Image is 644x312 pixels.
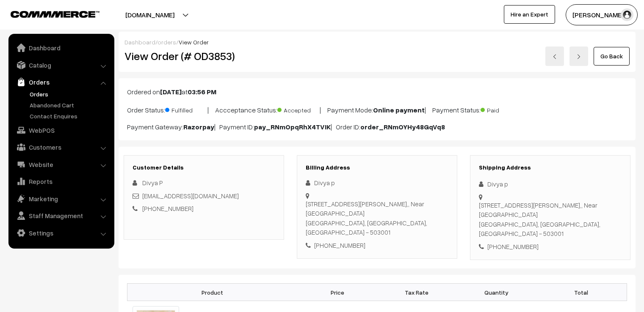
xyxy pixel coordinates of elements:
[124,38,155,46] a: Dashboard
[124,49,285,63] h2: View Order (# OD3853)
[127,284,298,301] th: Product
[165,104,207,115] span: Fulfilled
[298,284,377,301] th: Price
[277,104,320,115] span: Accepted
[11,191,111,206] a: Marketing
[306,164,448,171] h3: Billing Address
[127,122,627,132] p: Payment Gateway: | Payment ID: | Order ID:
[28,90,111,99] a: Orders
[158,38,176,46] a: orders
[142,205,193,212] a: [PHONE_NUMBER]
[373,106,425,114] b: Online payment
[28,112,111,120] a: Contact Enquires
[11,74,111,90] a: Orders
[11,8,85,19] a: COMMMERCE
[96,4,204,25] button: [DOMAIN_NAME]
[306,178,448,188] div: Divya p
[552,54,557,59] img: left-arrow.png
[479,242,622,252] div: [PHONE_NUMBER]
[536,284,627,301] th: Total
[127,104,627,115] p: Order Status: | Accceptance Status: | Payment Mode: | Payment Status:
[306,199,448,237] div: [STREET_ADDRESS][PERSON_NAME],, Near [GEOGRAPHIC_DATA] [GEOGRAPHIC_DATA], [GEOGRAPHIC_DATA], [GEO...
[479,200,622,238] div: [STREET_ADDRESS][PERSON_NAME],, Near [GEOGRAPHIC_DATA] [GEOGRAPHIC_DATA], [GEOGRAPHIC_DATA], [GEO...
[11,57,111,73] a: Catalog
[377,284,456,301] th: Tax Rate
[594,47,630,66] a: Go Back
[11,174,111,189] a: Reports
[479,164,622,171] h3: Shipping Address
[124,38,630,47] div: / /
[11,140,111,155] a: Customers
[481,104,523,115] span: Paid
[188,88,216,96] b: 03:56 PM
[11,40,111,55] a: Dashboard
[576,54,581,59] img: right-arrow.png
[28,101,111,109] a: Abandoned Cart
[621,8,633,21] img: user
[11,11,100,17] img: COMMMERCE
[183,123,214,131] b: Razorpay
[360,123,445,131] b: order_RNmOYHy48GqVq8
[566,4,638,25] button: [PERSON_NAME]
[254,123,331,131] b: pay_RNmOpqRhX4TVIK
[479,179,622,189] div: Divya p
[306,241,448,250] div: [PHONE_NUMBER]
[127,87,627,97] p: Ordered on at
[11,225,111,241] a: Settings
[11,123,111,138] a: WebPOS
[11,208,111,223] a: Staff Management
[160,88,182,96] b: [DATE]
[456,284,536,301] th: Quantity
[179,38,209,46] span: View Order
[11,157,111,172] a: Website
[142,179,163,186] span: Divya P
[142,192,239,200] a: [EMAIL_ADDRESS][DOMAIN_NAME]
[504,5,555,24] a: Hire an Expert
[133,164,275,171] h3: Customer Details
